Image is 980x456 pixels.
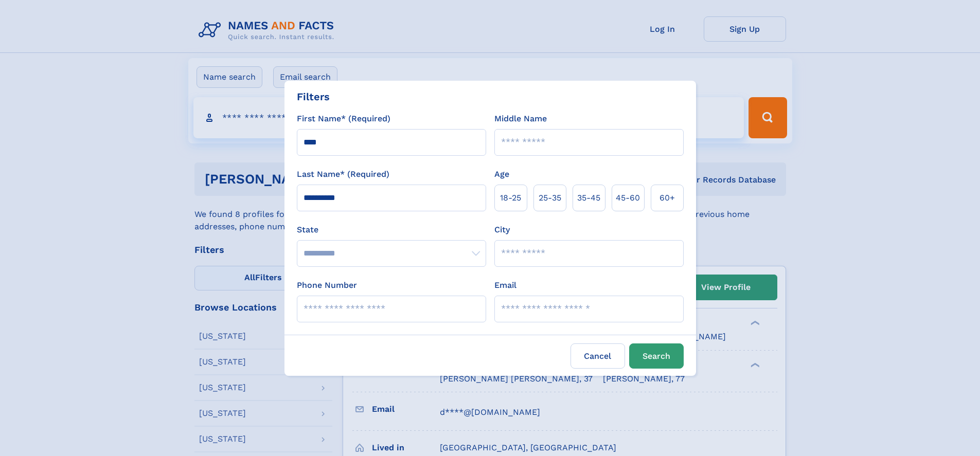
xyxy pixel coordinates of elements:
button: Search [629,343,684,369]
span: 35‑45 [577,192,600,204]
label: Phone Number [297,279,357,291]
label: First Name* (Required) [297,113,390,125]
span: 45‑60 [616,192,640,204]
label: Cancel [571,343,625,369]
span: 60+ [660,192,675,204]
div: Filters [297,89,330,104]
span: 25‑35 [539,192,561,204]
label: Email [494,279,516,291]
label: State [297,224,486,236]
span: 18‑25 [500,192,521,204]
label: Age [494,168,509,180]
label: Middle Name [494,113,547,125]
label: Last Name* (Required) [297,168,389,180]
label: City [494,224,510,236]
